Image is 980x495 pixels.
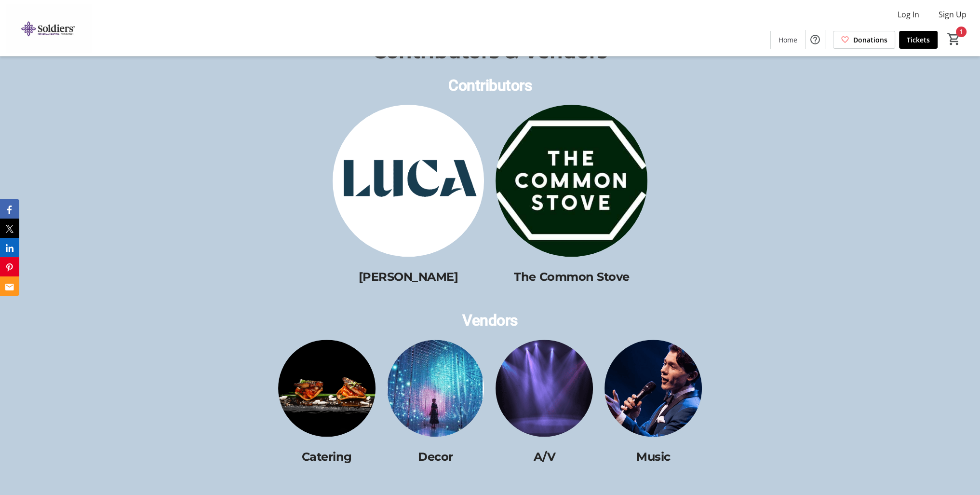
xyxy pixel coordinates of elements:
img: <p>LUCA</p> logo [333,105,484,257]
span: Donations [853,35,887,45]
p: Decor [387,448,484,466]
a: Tickets [899,31,938,49]
a: Home [771,31,805,49]
p: Music [604,448,702,466]
span: Log In [898,9,919,20]
p: The Common Stove [496,268,647,286]
p: A/V [496,448,593,466]
img: Orillia Soldiers' Memorial Hospital Foundation's Logo [6,4,92,52]
img: <p>The Common Stove</p> logo [496,105,647,257]
p: Catering [278,448,376,466]
span: Tickets [907,35,930,45]
span: Contributors [448,76,532,95]
span: Vendors [462,311,518,330]
span: Contributors & Vendors [373,40,607,63]
img: <p>Decor</p> logo [387,340,484,437]
img: <p>A/V</p> logo [496,340,593,437]
span: Home [779,35,797,45]
img: <p>Catering</p> logo [278,340,376,437]
a: Donations [833,31,895,49]
span: Sign Up [939,9,967,20]
img: <p>Music</p> logo [604,340,702,437]
button: Help [805,30,825,49]
button: Sign Up [931,7,974,22]
button: Log In [890,7,927,22]
p: [PERSON_NAME] [333,268,484,286]
button: Cart [945,30,963,48]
